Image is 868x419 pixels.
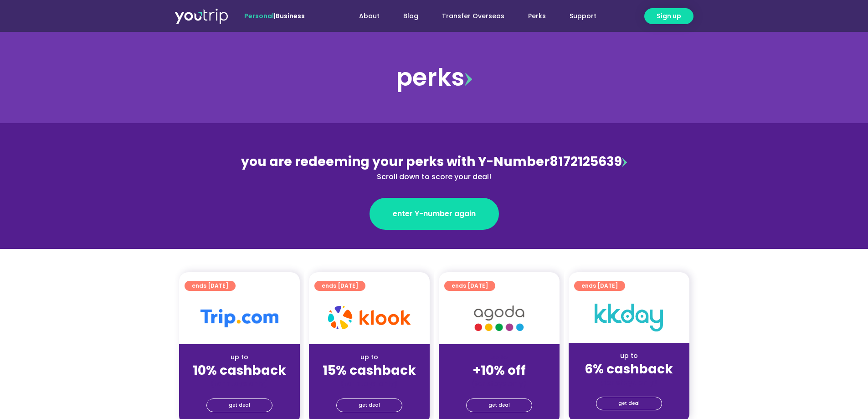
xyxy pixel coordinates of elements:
strong: 15% cashback [323,362,416,379]
a: Blog [391,8,430,25]
div: up to [316,352,422,362]
a: get deal [336,398,402,412]
span: up to [491,352,508,362]
span: Personal [244,11,274,21]
span: ends [DATE] [452,281,488,291]
div: up to [186,352,293,362]
span: Sign up [657,11,681,21]
a: get deal [596,397,662,410]
a: ends [DATE] [314,281,365,291]
a: ends [DATE] [444,281,495,291]
a: Sign up [644,8,693,24]
a: get deal [466,398,532,412]
span: ends [DATE] [322,281,358,291]
div: up to [576,351,682,361]
span: ends [DATE] [581,281,618,291]
span: get deal [618,397,640,410]
span: you are redeeming your perks with Y-Number [241,153,550,171]
strong: +10% off [473,362,526,379]
div: (for stays only) [576,378,682,387]
div: Scroll down to score your deal! [236,171,632,182]
a: About [347,8,391,25]
span: get deal [488,399,510,412]
span: | [244,11,305,21]
a: Transfer Overseas [430,8,516,25]
span: get deal [229,399,250,412]
strong: 10% cashback [193,362,286,379]
span: enter Y-number again [393,208,476,219]
div: (for stays only) [446,379,552,388]
a: Business [276,11,305,21]
a: Perks [516,8,558,25]
span: get deal [359,399,380,412]
a: Support [558,8,608,25]
strong: 6% cashback [585,360,673,378]
a: enter Y-number again [370,198,499,230]
div: (for stays only) [186,379,293,388]
div: (for stays only) [316,379,422,388]
div: 8172125639 [236,152,632,182]
a: ends [DATE] [574,281,625,291]
nav: Menu [329,8,608,25]
a: get deal [206,398,272,412]
a: ends [DATE] [185,281,236,291]
span: ends [DATE] [192,281,228,291]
